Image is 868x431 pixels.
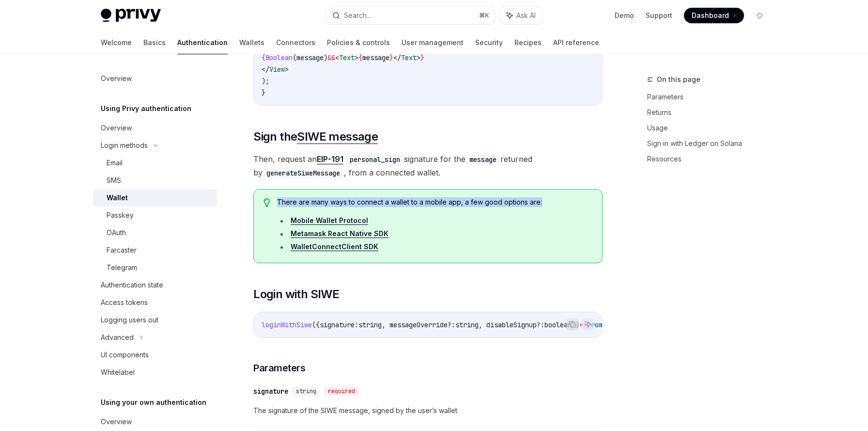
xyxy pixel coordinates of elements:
button: Ask AI [500,7,542,24]
div: Search... [344,10,371,21]
a: Overview [93,119,217,137]
a: Security [475,31,503,54]
span: > [285,65,289,74]
span: Sign the [253,129,378,144]
a: API reference [553,31,599,54]
span: Parameters [253,361,305,375]
a: Access tokens [93,294,217,311]
div: Access tokens [101,297,148,308]
span: } [389,53,393,62]
a: Returns [647,105,775,120]
div: Advanced [101,332,134,343]
a: User management [402,31,464,54]
button: Ask AI [582,318,594,331]
div: Overview [101,122,132,134]
div: Telegram [107,262,137,273]
div: Wallet [107,192,128,204]
div: UI components [101,349,149,361]
span: string [358,320,382,329]
span: string [455,320,479,329]
span: } [420,53,424,62]
span: , messageOverride? [382,320,451,329]
span: The signature of the SIWE message, signed by the user’s wallet. [253,405,603,416]
a: UI components [93,346,217,364]
a: OAuth [93,224,217,241]
a: Support [646,11,672,20]
span: loginWithSiwe [262,320,312,329]
a: Farcaster [93,241,217,259]
span: </ [393,53,401,62]
span: message [296,53,324,62]
a: Connectors [276,31,315,54]
span: Text [401,53,417,62]
h5: Using Privy authentication [101,103,191,114]
a: Wallet [93,189,217,207]
a: Policies & controls [327,31,390,54]
a: SIWE message [297,129,378,144]
a: Resources [647,151,775,167]
span: } [262,88,265,97]
span: ); [262,77,269,85]
span: > [355,53,358,62]
span: Dashboard [692,11,729,20]
span: : [541,320,544,329]
a: Sign in with Ledger on Solana [647,136,775,151]
a: Parameters [647,89,775,105]
div: Overview [101,73,132,84]
a: SMS [93,172,217,189]
a: Telegram [93,259,217,276]
button: Copy the contents from the code block [566,318,579,331]
h5: Using your own authentication [101,397,206,408]
span: View [269,65,285,74]
span: Ask AI [516,11,536,20]
span: < [335,53,339,62]
a: Mobile Wallet Protocol [291,216,368,225]
a: Welcome [101,31,132,54]
a: Usage [647,120,775,136]
span: { [358,53,362,62]
span: : [451,320,455,329]
svg: Tip [263,198,270,207]
span: ( [293,53,296,62]
span: > [417,53,420,62]
span: </ [262,65,269,74]
span: ({ [312,320,320,329]
div: SMS [107,175,121,186]
a: Demo [615,11,634,20]
span: Promise [587,320,614,329]
div: Overview [101,416,132,428]
span: ) [324,53,327,62]
span: Login with SIWE [253,287,339,302]
a: Email [93,154,217,172]
a: Logging users out [93,311,217,329]
span: , disableSignup? [479,320,541,329]
div: OAuth [107,227,126,239]
a: Basics [143,31,166,54]
code: message [465,154,500,165]
span: Then, request an signature for the returned by , from a connected wallet. [253,152,603,179]
button: Toggle dark mode [752,8,767,23]
div: Email [107,157,123,169]
div: Passkey [107,209,134,221]
span: boolean [544,320,572,329]
span: ⌘ K [479,12,489,19]
code: personal_sign [346,154,404,165]
a: Authentication state [93,276,217,294]
a: Overview [93,70,217,87]
div: Whitelabel [101,367,135,378]
a: Dashboard [684,8,744,23]
img: light logo [101,9,161,22]
span: message [362,53,389,62]
a: EIP-191 [317,154,343,164]
span: There are many ways to connect a wallet to a mobile app, a few good options are: [277,197,592,207]
span: { [262,53,265,62]
a: WalletConnectClient SDK [291,242,378,251]
span: On this page [657,74,700,85]
a: Overview [93,413,217,431]
div: Farcaster [107,244,137,256]
div: Authentication state [101,279,163,291]
a: Whitelabel [93,364,217,381]
span: signature: [320,320,358,329]
div: Logging users out [101,314,158,326]
div: signature [253,386,288,396]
